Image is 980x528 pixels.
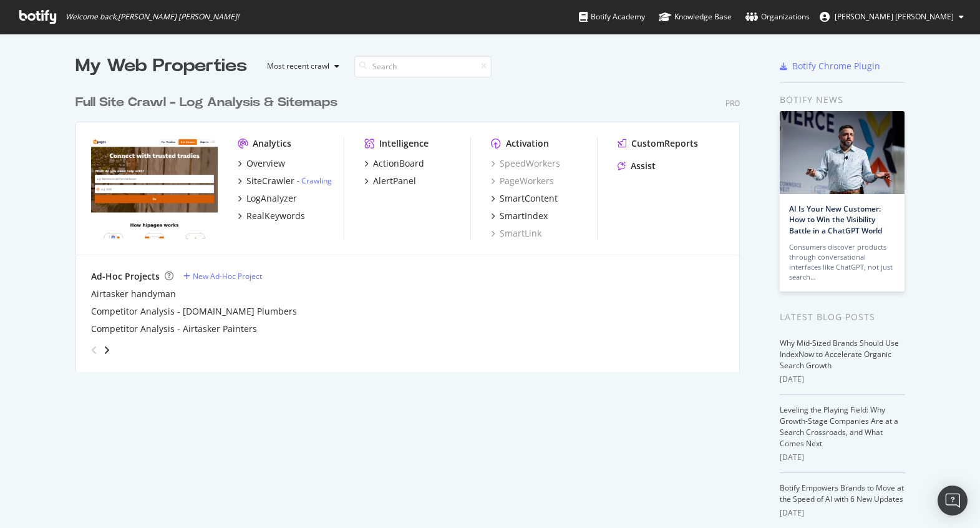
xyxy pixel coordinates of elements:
a: CustomReports [618,137,698,150]
a: SmartIndex [491,210,548,222]
div: [DATE] [780,374,905,385]
a: Airtasker handyman [91,288,176,300]
img: AI Is Your New Customer: How to Win the Visibility Battle in a ChatGPT World [780,111,905,194]
a: SmartContent [491,192,558,205]
div: Full Site Crawl - Log Analysis & Sitemaps [75,94,337,112]
div: angle-left [86,340,102,360]
div: Analytics [253,137,291,150]
div: SiteCrawler [246,175,294,187]
div: Open Intercom Messenger [938,486,968,516]
div: Botify news [780,93,905,107]
div: Organizations [745,11,810,23]
a: Botify Empowers Brands to Move at the Speed of AI with 6 New Updates [780,482,904,504]
a: SiteCrawler- Crawling [238,175,332,187]
a: RealKeywords [238,210,305,222]
div: AlertPanel [373,175,416,187]
div: [DATE] [780,507,905,519]
input: Search [354,56,492,77]
a: Botify Chrome Plugin [780,60,880,72]
button: [PERSON_NAME] [PERSON_NAME] [810,7,974,27]
a: Competitor Analysis - Airtasker Painters [91,323,257,335]
div: CustomReports [631,137,698,150]
button: Most recent crawl [257,56,344,76]
a: Leveling the Playing Field: Why Growth-Stage Companies Are at a Search Crossroads, and What Comes... [780,404,898,449]
div: New Ad-Hoc Project [193,271,262,281]
div: - [297,175,332,186]
div: LogAnalyzer [246,192,297,205]
div: SmartIndex [500,210,548,222]
div: Pro [725,98,740,109]
div: Latest Blog Posts [780,310,905,324]
div: ActionBoard [373,157,424,170]
div: RealKeywords [246,210,305,222]
div: Most recent crawl [267,62,329,70]
div: grid [75,79,750,372]
div: Intelligence [379,137,429,150]
a: Assist [618,160,656,172]
div: SmartContent [500,192,558,205]
div: Botify Chrome Plugin [792,60,880,72]
a: AlertPanel [364,175,416,187]
a: ActionBoard [364,157,424,170]
div: My Web Properties [75,54,247,79]
a: Overview [238,157,285,170]
img: hipages.com.au [91,137,218,238]
div: Overview [246,157,285,170]
a: SpeedWorkers [491,157,560,170]
div: Assist [631,160,656,172]
a: Crawling [301,175,332,186]
span: Diana de Vargas Soler [835,11,954,22]
span: Welcome back, [PERSON_NAME] [PERSON_NAME] ! [65,12,239,22]
div: Knowledge Base [659,11,732,23]
a: AI Is Your New Customer: How to Win the Visibility Battle in a ChatGPT World [789,203,882,235]
a: LogAnalyzer [238,192,297,205]
a: Why Mid-Sized Brands Should Use IndexNow to Accelerate Organic Search Growth [780,338,899,371]
div: Activation [506,137,549,150]
a: Full Site Crawl - Log Analysis & Sitemaps [75,94,342,112]
a: PageWorkers [491,175,554,187]
div: Ad-Hoc Projects [91,270,160,283]
div: angle-right [102,344,111,356]
a: Competitor Analysis - [DOMAIN_NAME] Plumbers [91,305,297,318]
div: Consumers discover products through conversational interfaces like ChatGPT, not just search… [789,242,895,282]
div: Botify Academy [579,11,645,23]
a: SmartLink [491,227,541,240]
a: New Ad-Hoc Project [183,271,262,281]
div: [DATE] [780,452,905,463]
